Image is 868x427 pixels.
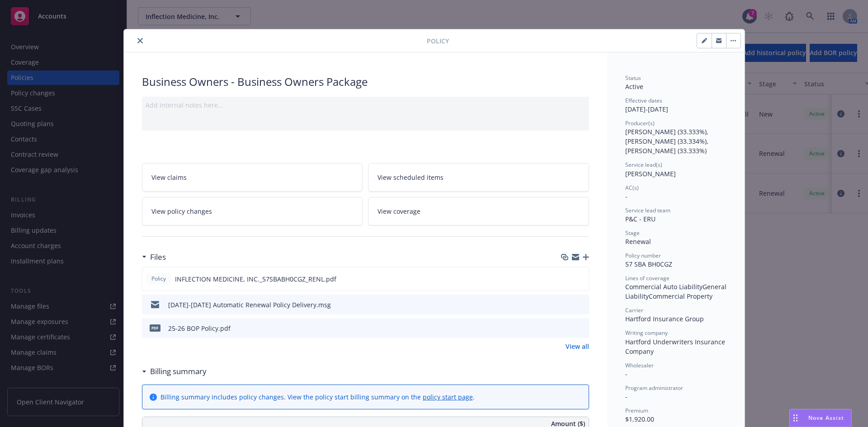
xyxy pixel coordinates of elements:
span: [PERSON_NAME] [625,169,676,178]
span: Producer(s) [625,119,655,127]
button: preview file [577,274,585,284]
button: preview file [577,324,585,333]
a: View scheduled items [368,163,589,192]
span: General Liability [625,282,728,300]
div: Add internal notes here... [146,100,585,110]
a: View all [566,342,589,351]
button: download file [562,274,570,284]
span: Service lead(s) [625,161,662,169]
span: Premium [625,407,648,414]
span: pdf [150,324,160,331]
div: Drag to move [790,409,801,427]
div: [DATE] - [DATE] [625,97,726,114]
span: Wholesaler [625,361,654,369]
span: [PERSON_NAME] (33.333%), [PERSON_NAME] (33.334%), [PERSON_NAME] (33.333%) [625,127,710,155]
span: Status [625,74,641,82]
span: Carrier [625,306,643,314]
span: - [625,192,627,201]
button: Nova Assist [789,409,852,427]
span: Stage [625,229,640,237]
div: Files [142,251,166,263]
div: Business Owners - Business Owners Package [142,74,589,89]
a: View policy changes [142,197,363,225]
span: Policy [427,36,449,46]
a: View coverage [368,197,589,225]
span: View policy changes [151,206,212,216]
span: P&C - ERU [625,215,656,223]
span: Commercial Auto Liability [625,282,703,291]
span: INFLECTION MEDICINE, INC._57SBABH0CGZ_RENL.pdf [175,274,336,284]
a: View claims [142,163,363,192]
span: Hartford Underwriters Insurance Company [625,338,727,356]
button: download file [563,300,570,310]
span: Policy number [625,252,661,259]
h3: Billing summary [150,366,207,377]
div: Billing summary includes policy changes. View the policy start billing summary on the . [160,392,475,402]
span: Program administrator [625,384,683,392]
span: - [625,370,627,378]
span: Hartford Insurance Group [625,314,704,323]
span: 57 SBA BH0CGZ [625,260,672,268]
span: Lines of coverage [625,274,670,282]
button: close [135,35,146,46]
button: preview file [577,300,585,310]
a: policy start page [423,393,473,401]
span: AC(s) [625,184,639,192]
span: Nova Assist [808,414,844,422]
h3: Files [150,251,166,263]
span: - [625,392,627,401]
span: Service lead team [625,206,670,214]
span: Writing company [625,329,668,337]
span: Commercial Property [649,292,712,300]
button: download file [563,324,570,333]
span: Policy [150,275,168,283]
span: View coverage [377,206,420,216]
div: [DATE]-[DATE] Automatic Renewal Policy Delivery.msg [168,300,331,310]
div: 25-26 BOP Policy.pdf [168,324,231,333]
span: Active [625,82,643,91]
span: View scheduled items [377,173,443,182]
span: View claims [151,173,187,182]
div: Billing summary [142,366,207,377]
span: Renewal [625,237,651,246]
span: $1,920.00 [625,415,654,423]
span: Effective dates [625,97,662,104]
